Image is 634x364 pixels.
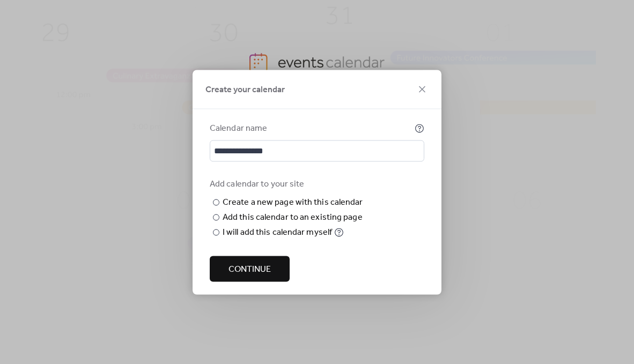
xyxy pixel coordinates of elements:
div: I will add this calendar myself [223,226,332,239]
span: Continue [228,263,271,276]
div: Create a new page with this calendar [223,196,363,209]
div: Add this calendar to an existing page [223,211,363,224]
button: Continue [210,256,290,281]
span: Create your calendar [205,83,285,96]
div: Calendar name [210,122,412,135]
div: Add calendar to your site [210,177,422,190]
